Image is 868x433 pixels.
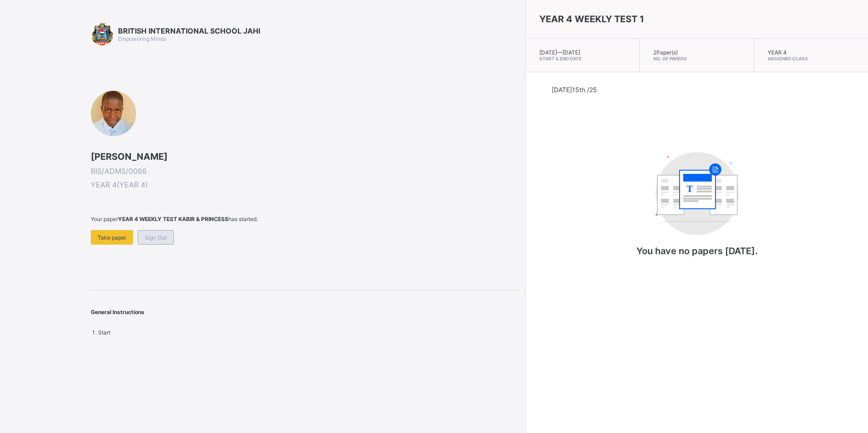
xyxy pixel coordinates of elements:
[91,216,521,222] span: Your paper has started.
[98,234,126,241] span: Take paper
[118,35,166,42] span: Empowering Minds
[606,246,788,256] p: You have no papers [DATE].
[539,49,580,56] span: [DATE] — [DATE]
[98,329,110,336] span: Start
[91,167,521,176] span: BIS/ADMS/0066
[91,151,521,162] span: [PERSON_NAME]
[118,216,228,222] b: YEAR 4 WEEKLY TEST KABIR & PRINCESS
[606,143,788,275] div: You have no papers today.
[686,183,693,194] tspan: T
[539,56,626,61] span: Start & End Date
[145,234,167,241] span: Sign Out
[539,14,644,25] span: YEAR 4 WEEKLY TEST 1
[118,26,260,35] span: BRITISH INTERNATIONAL SCHOOL JAHI
[91,309,144,315] span: General Instructions
[768,56,854,61] span: Assigned Class
[653,49,678,56] span: 2 Paper(s)
[653,56,740,61] span: No. of Papers
[552,86,597,93] span: [DATE] 15th /25
[768,49,787,56] span: YEAR 4
[91,180,521,189] span: YEAR 4 ( YEAR 4 )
